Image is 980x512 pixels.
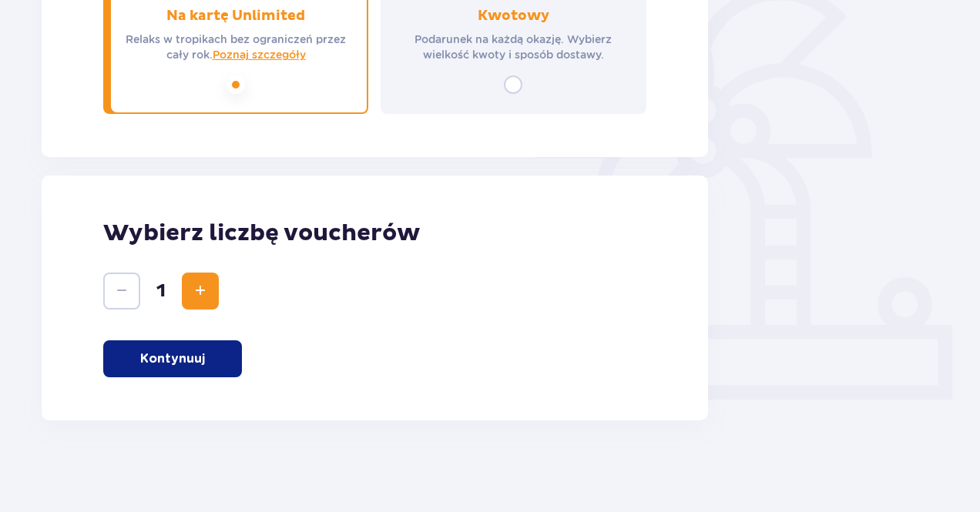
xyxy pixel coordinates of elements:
[103,340,242,377] button: Kontynuuj
[166,7,305,25] p: Na kartę Unlimited
[394,32,632,62] p: Podarunek na każdą okazję. Wybierz wielkość kwoty i sposób dostawy.
[478,7,549,25] p: Kwotowy
[103,273,140,310] button: Decrease
[143,279,179,303] span: 1
[103,219,646,248] p: Wybierz liczbę voucherów
[140,350,205,367] p: Kontynuuj
[117,32,354,62] p: Relaks w tropikach bez ograniczeń przez cały rok.
[182,273,219,310] button: Increase
[213,47,306,62] a: Poznaj szczegóły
